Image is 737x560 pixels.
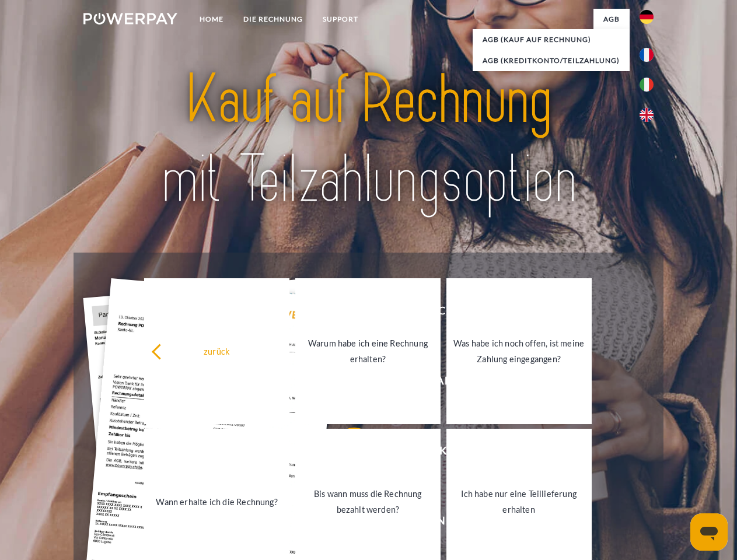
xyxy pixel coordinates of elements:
iframe: Schaltfläche zum Öffnen des Messaging-Fensters [690,513,728,551]
a: Home [190,9,233,30]
a: DIE RECHNUNG [233,9,313,30]
a: AGB (Kreditkonto/Teilzahlung) [473,50,630,71]
div: Ich habe nur eine Teillieferung erhalten [453,486,585,517]
div: zurück [151,343,282,359]
div: Bis wann muss die Rechnung bezahlt werden? [302,486,434,517]
a: SUPPORT [313,9,368,30]
img: it [640,78,654,92]
a: agb [593,9,630,30]
div: Warum habe ich eine Rechnung erhalten? [302,335,434,367]
a: AGB (Kauf auf Rechnung) [473,29,630,50]
a: Was habe ich noch offen, ist meine Zahlung eingegangen? [446,278,592,424]
img: de [640,10,654,24]
img: en [640,108,654,122]
img: title-powerpay_de.svg [111,56,626,223]
div: Wann erhalte ich die Rechnung? [151,494,282,509]
img: logo-powerpay-white.svg [83,13,177,24]
img: fr [640,48,654,62]
div: Was habe ich noch offen, ist meine Zahlung eingegangen? [453,335,585,367]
